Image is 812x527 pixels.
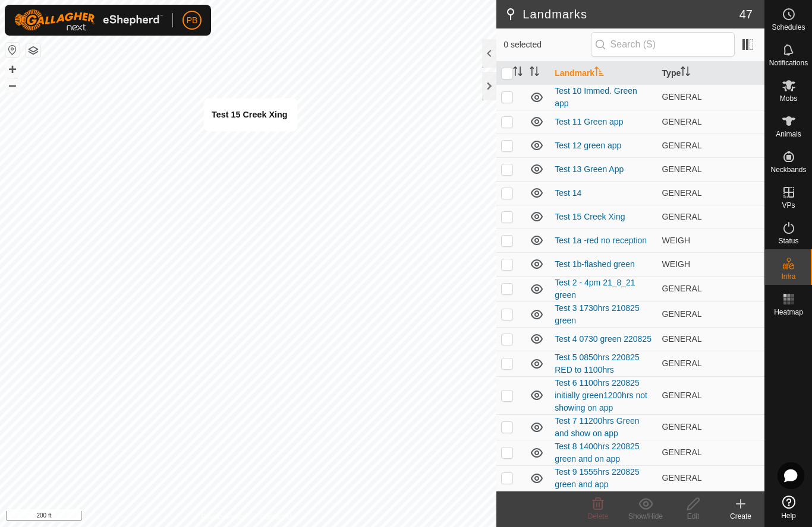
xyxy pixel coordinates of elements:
[555,259,635,269] a: Test 1b-flashed green
[588,512,609,520] span: Delete
[555,236,647,245] a: Test 1a -red no reception
[774,309,803,316] span: Heatmap
[202,512,246,522] a: Privacy Policy
[662,92,702,101] span: GENERAL
[555,212,625,221] a: Test 15 Creek Xing
[669,511,717,522] div: Edit
[662,422,702,431] span: GENERAL
[776,131,801,138] span: Animals
[594,68,604,78] p-sorticon: Activate to sort
[662,447,702,457] span: GENERAL
[765,491,812,524] a: Help
[662,212,702,221] span: GENERAL
[14,9,163,31] img: Gallagher Logo
[187,14,198,27] span: PB
[555,278,635,300] a: Test 2 - 4pm 21_8_21 green
[662,391,702,400] span: GENERAL
[662,117,702,126] span: GENERAL
[555,467,639,489] a: Test 9 1555hrs 220825 green and app
[555,164,624,174] a: Test 13 Green App
[550,62,657,85] th: Landmark
[778,237,798,245] span: Status
[555,353,639,374] a: Test 5 0850hrs 220825 RED to 1100hrs
[503,39,590,51] span: 0 selected
[772,24,805,31] span: Schedules
[662,358,702,368] span: GENERAL
[769,59,808,66] span: Notifications
[662,141,702,150] span: GENERAL
[662,236,690,245] span: WEIGH
[662,284,702,293] span: GENERAL
[503,7,739,21] h2: Landmarks
[739,5,753,23] span: 47
[5,78,20,92] button: –
[5,62,20,77] button: +
[662,334,702,344] span: GENERAL
[555,378,647,412] a: Test 6 1100hrs 220825 initially green1200hrs not showing on app
[770,166,806,173] span: Neckbands
[662,188,702,198] span: GENERAL
[717,511,764,522] div: Create
[781,273,795,280] span: Infra
[782,202,795,209] span: VPs
[555,188,581,198] a: Test 14
[662,259,690,269] span: WEIGH
[555,117,623,126] a: Test 11 Green app
[657,62,764,85] th: Type
[681,68,690,78] p-sorticon: Activate to sort
[662,164,702,174] span: GENERAL
[260,512,295,522] a: Contact Us
[780,95,797,102] span: Mobs
[555,303,639,325] a: Test 3 1730hrs 210825 green
[530,68,539,78] p-sorticon: Activate to sort
[26,43,40,58] button: Map Layers
[781,512,796,519] span: Help
[662,473,702,482] span: GENERAL
[555,442,639,463] a: Test 8 1400hrs 220825 green and on app
[555,416,639,438] a: Test 7 11200hrs Green and show on app
[513,68,523,78] p-sorticon: Activate to sort
[555,86,637,108] a: Test 10 Immed. Green app
[555,334,652,344] a: Test 4 0730 green 220825
[591,32,735,57] input: Search (S)
[662,309,702,319] span: GENERAL
[622,511,669,522] div: Show/Hide
[5,43,20,57] button: Reset Map
[212,107,288,122] div: Test 15 Creek Xing
[555,141,621,150] a: Test 12 green app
